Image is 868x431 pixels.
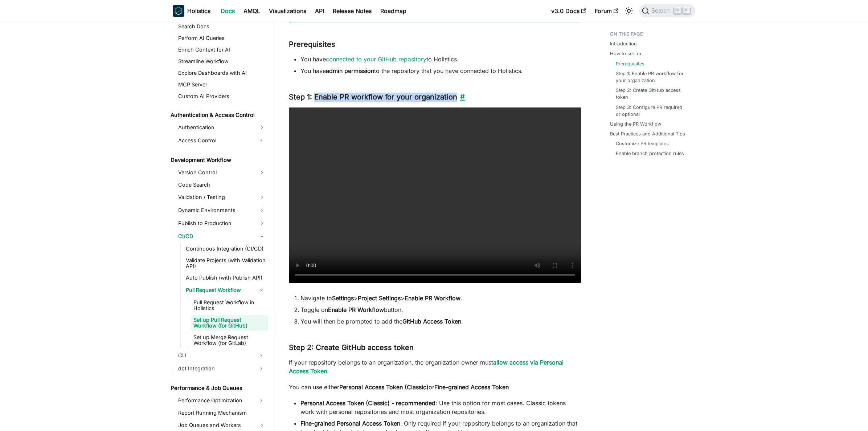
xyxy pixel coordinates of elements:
[255,350,268,361] button: Expand sidebar category 'CLI'
[176,91,268,101] a: Custom AI Providers
[255,135,268,146] button: Expand sidebar category 'Access Control'
[176,350,255,361] a: CLI
[376,5,411,17] a: Roadmap
[255,363,268,374] button: Expand sidebar category 'dbt Integration'
[616,104,688,118] a: Step 3: Configure PR required or optional
[623,5,635,17] button: Switch between dark and light mode (currently light mode)
[176,135,255,146] a: Access Control
[616,150,684,157] a: Enable branch protection rules
[173,5,210,17] a: HolisticsHolistics
[176,68,268,78] a: Explore Dashboards with AI
[683,7,690,14] kbd: K
[610,40,637,47] a: Introduction
[300,55,581,64] li: You have to Holistics.
[168,110,268,120] a: Authentication & Access Control
[300,399,435,407] strong: Personal Access Token (Classic) - recommended
[191,332,268,348] a: Set up Merge Request Workflow (for GitLab)
[176,167,268,178] a: Version Control
[358,294,401,302] strong: Project Settings
[610,121,661,127] a: Using the PR Workflow
[176,231,268,242] a: CI/CD
[674,7,681,14] kbd: ⌘
[289,383,581,391] p: You can use either or
[300,294,581,302] li: Navigate to > > .
[173,5,184,17] img: Holistics
[176,180,268,190] a: Code Search
[289,358,581,375] p: If your repository belongs to an organization, the organization owner must .
[300,66,581,75] li: You have to the repository that you have connected to Holistics.
[176,80,268,90] a: MCP Server
[184,255,268,271] a: Validate Projects (with Validation API)
[547,5,590,17] a: v3.0 Docs
[176,33,268,43] a: Perform AI Queries
[339,383,429,391] strong: Personal Access Token (Classic)
[289,107,581,283] video: Your browser does not support embedding video, but you can .
[191,315,268,331] a: Set up Pull Request Workflow (for GitHub)
[616,70,688,84] a: Step 1: Enable PR workflow for your organization
[616,140,669,147] a: Customize PR templates
[168,383,268,393] a: Performance & Job Queues
[176,191,268,203] a: Validation / Testing
[332,294,354,302] strong: Settings
[176,21,268,32] a: Search Docs
[176,45,268,55] a: Enrich Context for AI
[176,122,268,133] a: Authentication
[311,5,328,17] a: API
[649,8,674,14] span: Search
[265,5,311,17] a: Visualizations
[176,395,255,406] a: Performance Optimization
[610,130,685,137] a: Best Practices and Additional Tips
[176,204,268,216] a: Dynamic Environments
[184,284,255,296] a: Pull Request Workflow
[184,273,268,283] a: Auto Publish (with Publish API)
[168,155,268,165] a: Development Workflow
[289,343,581,352] h3: Step 2: Create GitHub access token
[184,244,268,254] a: Continuous Integration (CI/CD)
[300,317,581,326] li: You will then be prompted to add the .
[289,93,581,102] h3: Step 1: Enable PR workflow for your organization
[191,297,268,313] a: Pull Request Workflow in Holistics
[326,67,374,74] strong: admin permission
[300,305,581,314] li: Toggle on button.
[187,7,210,15] b: Holistics
[590,5,623,17] a: Forum
[176,217,268,229] a: Publish to Production
[328,306,384,313] strong: Enable PR Workflow
[434,383,509,391] strong: Fine-grained Access Token
[328,5,376,17] a: Release Notes
[639,4,695,17] button: Search (Command+K)
[300,399,581,416] li: : Use this option for most cases. Classic tokens work with personal repositories and most organiz...
[165,22,274,431] nav: Docs sidebar
[176,56,268,66] a: Streamline Workflow
[402,318,461,325] strong: GitHub Access Token
[255,395,268,406] button: Expand sidebar category 'Performance Optimization'
[176,408,268,418] a: Report Running Mechanism
[610,50,641,57] a: How to set up
[255,284,268,296] button: Collapse sidebar category 'Pull Request Workflow'
[289,40,581,49] h3: Prerequisites
[239,5,265,17] a: AMQL
[300,420,400,427] strong: Fine-grained Personal Access Token
[216,5,239,17] a: Docs
[616,60,644,67] a: Prerequisites
[176,363,255,374] a: dbt Integration
[326,56,426,63] a: connected to your GitHub repository
[405,294,460,302] strong: Enable PR Workflow
[457,93,465,101] a: Direct link to Step 1: Enable PR workflow for your organization
[176,419,268,431] a: Job Queues and Workers
[616,87,688,101] a: Step 2: Create GitHub access token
